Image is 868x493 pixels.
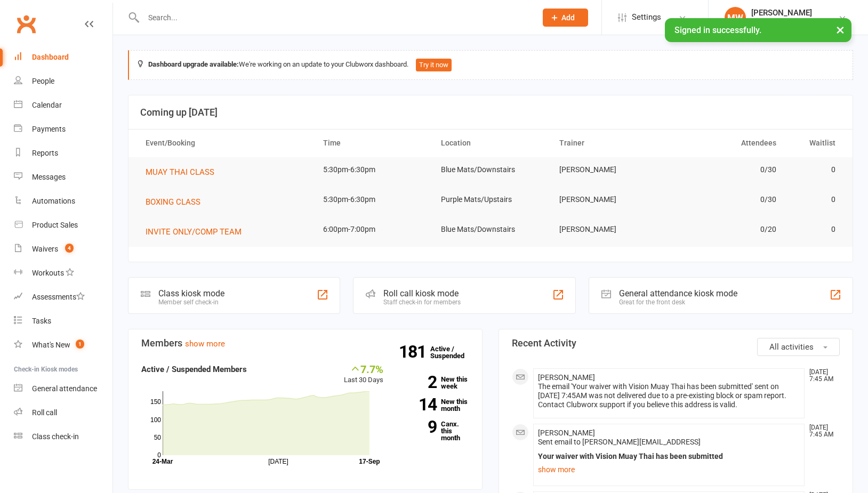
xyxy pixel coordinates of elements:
div: Automations [32,197,75,205]
td: Blue Mats/Downstairs [431,157,550,182]
div: Dashboard [32,53,69,61]
a: Dashboard [14,45,112,69]
td: [PERSON_NAME] [550,217,668,242]
h3: Members [141,338,469,349]
a: Waivers 4 [14,237,112,261]
th: Trainer [550,130,668,157]
div: 7.7% [344,363,383,375]
div: Roll call [32,408,57,417]
td: 5:30pm-6:30pm [314,157,432,182]
div: Roll call kiosk mode [383,288,461,298]
span: 1 [76,340,84,349]
strong: Dashboard upgrade available: [148,60,239,68]
td: 6:00pm-7:00pm [314,217,432,242]
div: People [32,77,54,85]
button: INVITE ONLY/COMP TEAM [146,225,249,238]
div: Member self check-in [158,298,224,306]
span: INVITE ONLY/COMP TEAM [146,227,242,237]
div: Product Sales [32,221,78,229]
td: 0/30 [668,157,786,182]
div: We're working on an update to your Clubworx dashboard. [128,50,853,80]
button: All activities [757,338,840,356]
span: [PERSON_NAME] [538,429,595,437]
span: Signed in successfully. [674,25,761,35]
div: General attendance kiosk mode [619,288,737,298]
div: Messages [32,173,66,181]
th: Waitlist [786,130,845,157]
div: Great for the front desk [619,298,737,306]
input: Search... [140,10,529,25]
th: Location [431,130,550,157]
a: 181Active / Suspended [430,337,477,367]
a: Assessments [14,285,112,309]
a: People [14,69,112,93]
time: [DATE] 7:45 AM [804,424,839,438]
a: Messages [14,165,112,189]
div: Last 30 Days [344,363,383,386]
div: Staff check-in for members [383,298,461,306]
div: Class check-in [32,432,79,441]
span: Add [561,13,575,22]
a: Payments [14,117,112,141]
td: Purple Mats/Upstairs [431,187,550,212]
strong: 2 [399,374,437,390]
a: 14New this month [399,398,469,412]
div: Reports [32,149,58,157]
div: The email 'Your waiver with Vision Muay Thai has been submitted' sent on [DATE] 7:45AM was not de... [538,382,800,409]
span: MUAY THAI CLASS [146,167,214,177]
h3: Coming up [DATE] [140,107,841,118]
span: Settings [632,5,661,29]
div: Calendar [32,101,62,109]
a: 2New this week [399,376,469,390]
a: Roll call [14,401,112,425]
a: 9Canx. this month [399,421,469,441]
a: show more [538,462,800,477]
span: 4 [65,244,74,253]
td: [PERSON_NAME] [550,157,668,182]
strong: 9 [399,419,437,435]
td: 0 [786,217,845,242]
td: 5:30pm-6:30pm [314,187,432,212]
strong: Active / Suspended Members [141,365,247,374]
a: Product Sales [14,213,112,237]
strong: 14 [399,397,437,413]
div: MW [725,7,746,28]
a: show more [185,339,225,349]
div: What's New [32,341,70,349]
h3: Recent Activity [512,338,840,349]
td: 0 [786,157,845,182]
a: Calendar [14,93,112,117]
td: Blue Mats/Downstairs [431,217,550,242]
div: Tasks [32,317,51,325]
th: Time [314,130,432,157]
span: [PERSON_NAME] [538,373,595,382]
a: Tasks [14,309,112,333]
div: General attendance [32,384,97,393]
td: 0/30 [668,187,786,212]
div: Assessments [32,293,85,301]
button: Add [543,9,588,27]
button: MUAY THAI CLASS [146,166,222,179]
div: Waivers [32,245,58,253]
div: Vision Muay Thai [751,18,812,27]
a: Workouts [14,261,112,285]
time: [DATE] 7:45 AM [804,369,839,383]
span: BOXING CLASS [146,197,200,207]
button: × [831,18,850,41]
div: Your waiver with Vision Muay Thai has been submitted [538,452,800,461]
div: [PERSON_NAME] [751,8,812,18]
div: Class kiosk mode [158,288,224,298]
a: What's New1 [14,333,112,357]
div: Workouts [32,269,64,277]
a: Clubworx [13,11,39,37]
span: Sent email to [PERSON_NAME][EMAIL_ADDRESS] [538,438,701,446]
td: [PERSON_NAME] [550,187,668,212]
span: All activities [769,342,814,352]
a: Class kiosk mode [14,425,112,449]
strong: 181 [399,344,430,360]
th: Event/Booking [136,130,314,157]
td: 0 [786,187,845,212]
a: General attendance kiosk mode [14,377,112,401]
button: Try it now [416,59,452,71]
button: BOXING CLASS [146,196,208,208]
